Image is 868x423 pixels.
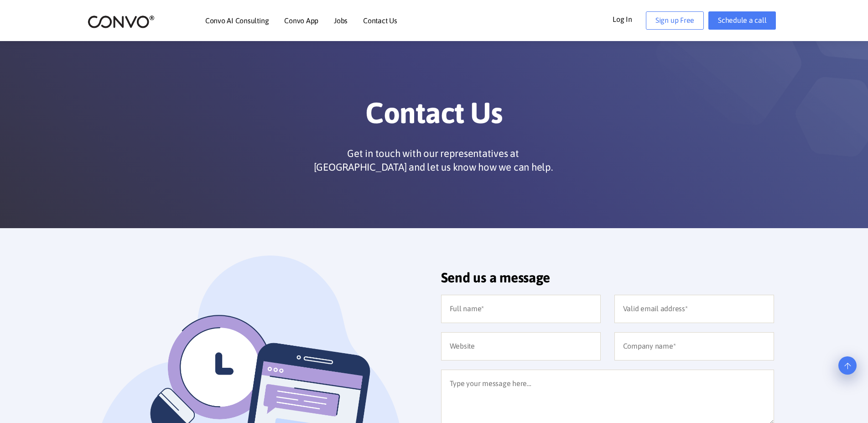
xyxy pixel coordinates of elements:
a: Contact Us [363,17,397,24]
input: Full name* [441,295,601,323]
input: Company name* [614,332,774,360]
h1: Contact Us [181,95,687,137]
a: Schedule a call [708,11,776,30]
a: Log In [613,11,646,26]
h2: Send us a message [441,269,774,292]
input: Valid email address* [614,295,774,323]
p: Get in touch with our representatives at [GEOGRAPHIC_DATA] and let us know how we can help. [310,146,556,174]
input: Website [441,332,601,360]
a: Convo App [284,17,318,24]
a: Sign up Free [646,11,704,30]
a: Convo AI Consulting [205,17,269,24]
a: Jobs [334,17,348,24]
img: logo_2.png [88,15,155,29]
